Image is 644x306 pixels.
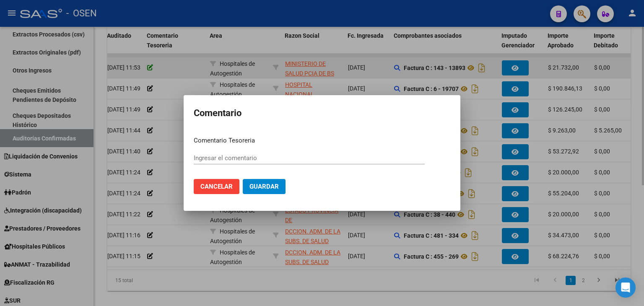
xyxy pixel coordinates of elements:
[194,105,450,121] h2: Comentario
[200,183,233,190] span: Cancelar
[615,277,636,298] div: Open Intercom Messenger
[194,136,450,145] p: Comentario Tesoreria
[194,179,239,194] button: Cancelar
[243,179,286,194] button: Guardar
[249,183,279,190] span: Guardar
